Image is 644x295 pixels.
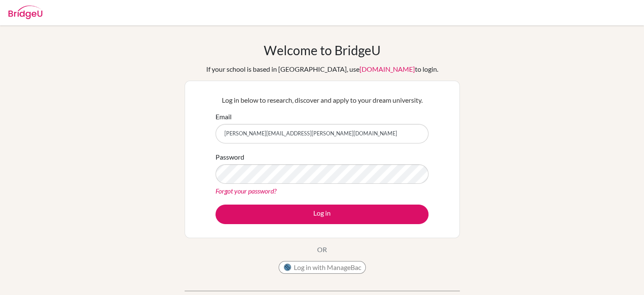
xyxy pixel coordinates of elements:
label: Email [216,112,232,122]
div: If your school is based in [GEOGRAPHIC_DATA], use to login. [206,64,438,74]
button: Log in with ManageBac [279,261,366,274]
a: [DOMAIN_NAME] [359,65,415,73]
img: Bridge-U [8,6,42,19]
label: Password [216,152,244,162]
p: Log in below to research, discover and apply to your dream university. [216,95,428,105]
p: OR [317,244,327,255]
button: Log in [216,205,428,224]
a: Forgot your password? [216,187,276,195]
h1: Welcome to BridgeU [264,42,381,58]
